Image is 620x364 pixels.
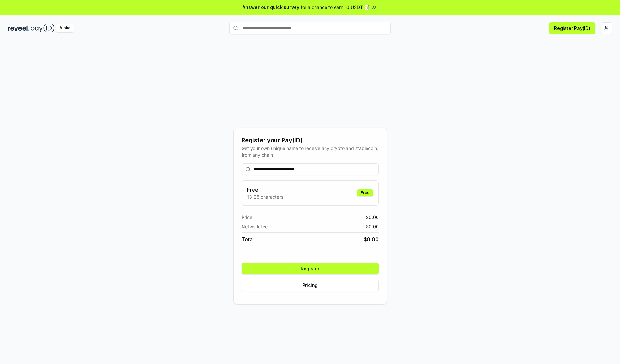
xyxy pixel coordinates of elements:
[364,235,379,243] span: $ 0.00
[8,24,29,32] img: reveel_dark
[549,22,595,34] button: Register Pay(ID)
[242,214,252,221] span: Price
[242,136,379,145] div: Register your Pay(ID)
[242,280,379,291] button: Pricing
[247,193,283,200] p: 13-25 characters
[56,24,74,32] div: Alpha
[242,223,268,230] span: Network fee
[243,4,299,11] span: Answer our quick survey
[301,4,370,11] span: for a chance to earn 10 USDT 📝
[31,24,55,32] img: pay_id
[242,145,379,158] div: Get your own unique name to receive any crypto and stablecoin, from any chain
[247,186,283,193] h3: Free
[242,263,379,274] button: Register
[242,235,254,243] span: Total
[366,214,379,221] span: $ 0.00
[366,223,379,230] span: $ 0.00
[357,189,373,196] div: Free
